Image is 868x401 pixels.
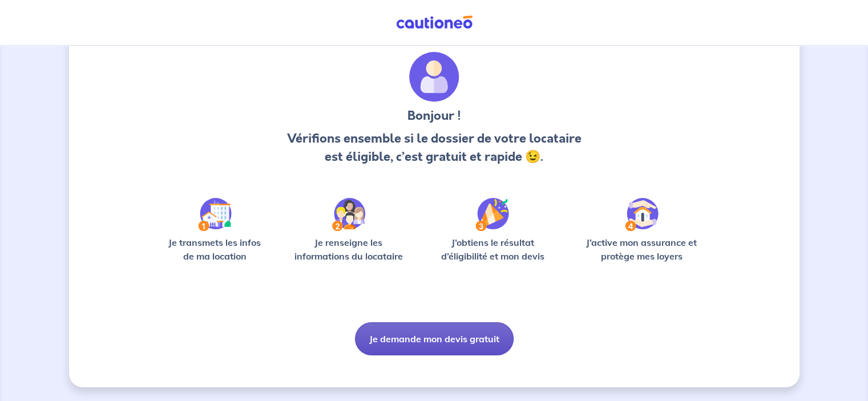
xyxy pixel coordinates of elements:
[160,236,269,263] p: Je transmets les infos de ma location
[332,198,365,231] img: /static/c0a346edaed446bb123850d2d04ad552/Step-2.svg
[428,236,557,263] p: J’obtiens le résultat d’éligibilité et mon devis
[625,198,659,231] img: /static/bfff1cf634d835d9112899e6a3df1a5d/Step-4.svg
[198,198,232,231] img: /static/90a569abe86eec82015bcaae536bd8e6/Step-1.svg
[284,129,584,166] p: Vérifions ensemble si le dossier de votre locataire est éligible, c’est gratuit et rapide 😉.
[409,52,459,102] img: archivate
[288,236,410,263] p: Je renseigne les informations du locataire
[475,198,509,231] img: /static/f3e743aab9439237c3e2196e4328bba9/Step-3.svg
[575,236,708,263] p: J’active mon assurance et protège mes loyers
[284,107,584,125] h3: Bonjour !
[355,322,514,355] button: Je demande mon devis gratuit
[391,15,477,30] img: Cautioneo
